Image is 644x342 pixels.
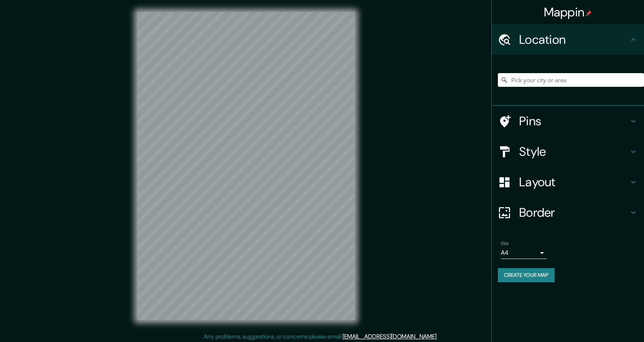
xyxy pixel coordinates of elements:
[544,5,592,20] h4: Mappin
[492,106,644,136] div: Pins
[519,32,629,47] h4: Location
[586,10,592,16] img: pin-icon.png
[501,240,509,247] label: Size
[439,332,440,341] div: .
[519,113,629,129] h4: Pins
[576,312,636,334] iframe: Help widget launcher
[343,332,437,340] a: [EMAIL_ADDRESS][DOMAIN_NAME]
[498,73,644,87] input: Pick your city or area
[492,24,644,55] div: Location
[204,332,438,341] p: Any problems, suggestions, or concerns please email .
[492,197,644,228] div: Border
[501,247,547,259] div: A4
[137,12,355,320] canvas: Map
[492,136,644,167] div: Style
[498,268,555,282] button: Create your map
[519,205,629,220] h4: Border
[492,167,644,197] div: Layout
[438,332,439,341] div: .
[519,174,629,190] h4: Layout
[519,144,629,159] h4: Style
